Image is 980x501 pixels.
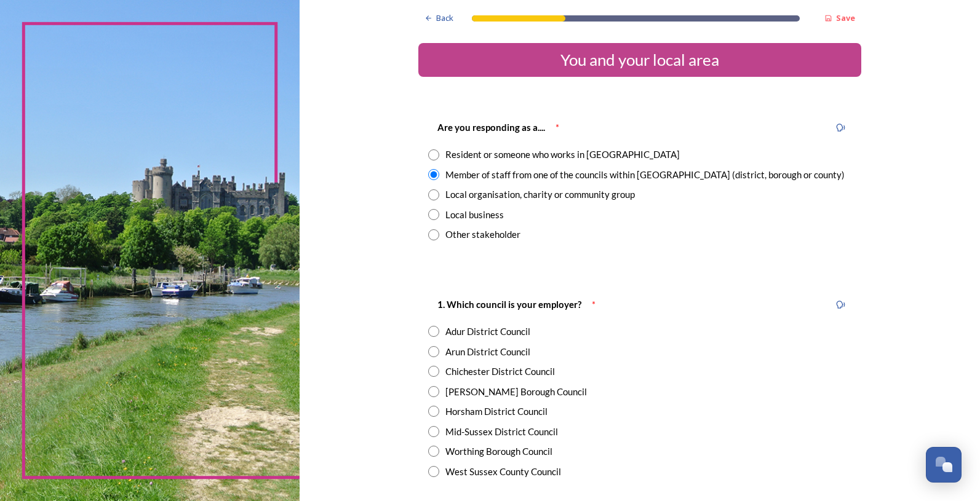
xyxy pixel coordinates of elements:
[437,299,581,310] strong: 1. Which council is your employer?
[445,365,555,379] div: Chichester District Council
[445,425,558,439] div: Mid-Sussex District Council
[445,227,520,242] div: Other stakeholder
[445,345,530,359] div: Arun District Council
[445,385,587,399] div: [PERSON_NAME] Borough Council
[926,447,962,483] button: Open Chat
[445,404,548,419] div: Horsham District Council
[445,208,504,222] div: Local business
[437,122,545,133] strong: Are you responding as a....
[445,187,635,202] div: Local organisation, charity or community group
[423,48,856,72] div: You and your local area
[445,444,552,459] div: Worthing Borough Council
[436,12,453,24] span: Back
[445,325,530,339] div: Adur District Council
[445,465,561,479] div: West Sussex County Council
[445,148,680,162] div: Resident or someone who works in [GEOGRAPHIC_DATA]
[445,168,845,182] div: Member of staff from one of the councils within [GEOGRAPHIC_DATA] (district, borough or county)
[836,12,855,23] strong: Save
